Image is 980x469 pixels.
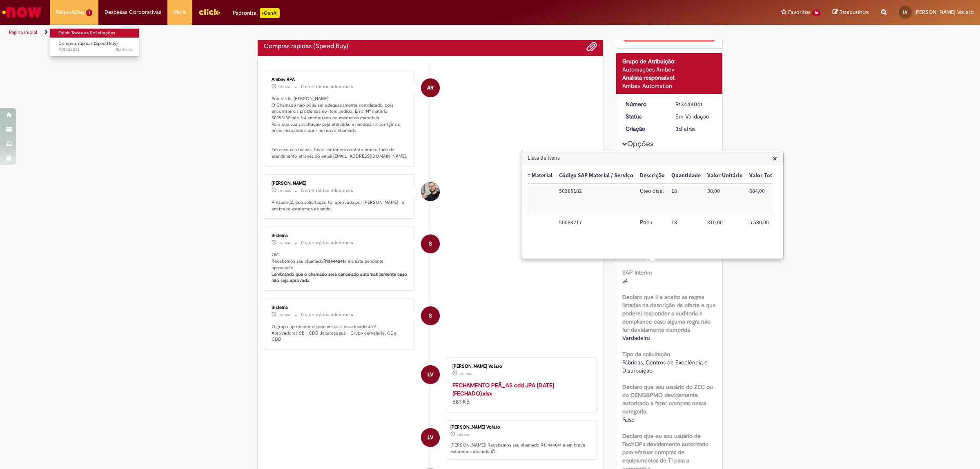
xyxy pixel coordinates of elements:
time: 25/08/2025 12:20:52 [675,125,695,132]
b: R13444041 [323,258,344,264]
dt: Criação [619,125,670,133]
div: Sistema [272,233,408,238]
td: Quantidade: 18 [668,215,704,246]
li: Leticia Goncalves Vollaro [264,420,597,460]
time: 25/08/2025 12:21:03 [278,241,291,246]
span: 3d atrás [459,371,472,376]
p: O grupo aprovador disponível para esse incidente é: Aprovadores SB - CDD Jacarepaguá - Grupo cerv... [272,324,408,343]
div: Em Validação [675,112,713,121]
small: Comentários adicionais [301,83,353,90]
div: Ambev RPA [421,78,440,97]
a: FECHAMENTO PEÃ_AS cdd JPA [DATE] (FECHADO).xlsx [452,382,554,397]
h2: Compras rápidas (Speed Buy) Histórico de tíquete [264,43,348,50]
span: 3d atrás [278,188,291,193]
div: System [421,306,440,325]
span: LV [428,428,433,447]
a: Página inicial [9,29,37,36]
div: 25/08/2025 12:20:52 [675,125,713,133]
span: 3d atrás [457,432,470,437]
div: Padroniza [233,8,280,18]
a: Aberto R13444041 : Compras rápidas (Speed Buy) [50,39,140,54]
div: Grupo de Atribuição: [622,57,717,65]
img: ServiceNow [1,4,43,20]
a: Exibir Todas as Solicitações [50,29,140,38]
span: 3d atrás [675,125,695,132]
b: Lembrando que o chamado será cancelado automaticamente caso não seja aprovado. [272,271,408,284]
ul: Requisições [50,25,139,57]
span: [PERSON_NAME] Vollaro [914,9,974,16]
div: Leticia Goncalves Vollaro [421,365,440,384]
div: Automações Ambev [622,65,717,74]
dt: Número [619,100,670,108]
div: Sistema [272,305,408,310]
td: Valor Total Moeda: 684,00 [746,183,798,215]
td: Descrição: Pneu [637,215,668,246]
td: Descrição: Óleo disel [637,183,668,215]
div: R13444041 [675,100,713,108]
p: Prezado(a), Sua solicitação foi aprovada por [PERSON_NAME] , e em breve estaremos atuando. [272,199,408,212]
span: 3d atrás [278,85,291,89]
span: LV [903,9,908,15]
span: AR [427,78,434,98]
th: Valor Unitário [704,168,746,183]
th: Quantidade [668,168,704,183]
td: Valor Total Moeda: 5.580,00 [746,215,798,246]
b: Declaro que li e aceito as regras listadas na descrição da oferta e que poderei responder a audit... [622,293,716,333]
span: LV [428,365,433,384]
span: 3d atrás [278,241,291,246]
div: System [421,234,440,253]
button: Close [773,154,777,163]
div: [PERSON_NAME] Vollaro [450,425,592,430]
time: 25/08/2025 13:52:34 [278,188,291,193]
div: Leticia Goncalves Vollaro [421,428,440,447]
span: BR [622,252,629,260]
th: Descrição [637,168,668,183]
time: 25/08/2025 12:20:59 [278,313,291,317]
td: Valor Unitário: 310,00 [704,215,746,246]
span: 3d atrás [116,47,132,53]
span: S [429,234,432,254]
span: Favoritos [788,8,811,16]
div: 681 KB [452,381,588,406]
p: Boa tarde, [PERSON_NAME]! O Chamado não pôde ser adequadamente completado, pois encontramos probl... [272,96,408,160]
th: Código SAP Material / Serviço [556,168,637,183]
small: Comentários adicionais [301,187,353,194]
span: 1 [86,9,92,16]
td: Quantidade: 18 [668,183,704,215]
dt: Status [619,112,670,121]
p: [PERSON_NAME]! Recebemos seu chamado R13444041 e em breve estaremos atuando. [450,442,592,455]
div: Ambev Automation [622,82,717,90]
time: 25/08/2025 14:07:02 [278,85,291,89]
span: S [429,306,432,326]
span: Rascunhos [840,8,869,16]
b: Tipo de solicitação [622,351,670,358]
span: 3d atrás [278,313,291,317]
time: 25/08/2025 12:20:53 [116,47,132,53]
th: Valor Total Moeda [746,168,798,183]
img: click_logo_yellow_360x200.png [198,6,220,18]
small: Comentários adicionais [301,239,353,246]
span: s4 [622,277,628,284]
h3: Lista de Itens [522,152,783,165]
time: 25/08/2025 12:20:52 [457,432,470,437]
td: Código SAP Material / Serviço: 50395182 [556,183,637,215]
div: [PERSON_NAME] Vollaro [452,364,588,369]
div: [PERSON_NAME] [272,181,408,186]
span: Fábricas, Centros de Excelência e Distribuição [622,359,709,374]
b: Declaro que sou usuário do ZEC ou do CENG&PMO devidamente autorizado a fazer compras nessa catego... [622,383,713,415]
p: Olá! Recebemos seu chamado e ele esta pendente aprovação. [272,252,408,284]
ul: Trilhas de página [6,25,647,40]
span: R13444041 [58,47,132,53]
time: 25/08/2025 12:20:42 [459,371,472,376]
span: More [174,8,186,16]
span: × [773,153,777,164]
span: Requisições [56,8,85,16]
div: Ambev RPA [272,77,408,82]
small: Comentários adicionais [301,311,353,318]
a: Rascunhos [833,9,869,16]
div: Lista de Itens [521,151,784,259]
span: Despesas Corporativas [105,8,161,16]
span: 16 [812,9,820,16]
td: Valor Unitário: 38,00 [704,183,746,215]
